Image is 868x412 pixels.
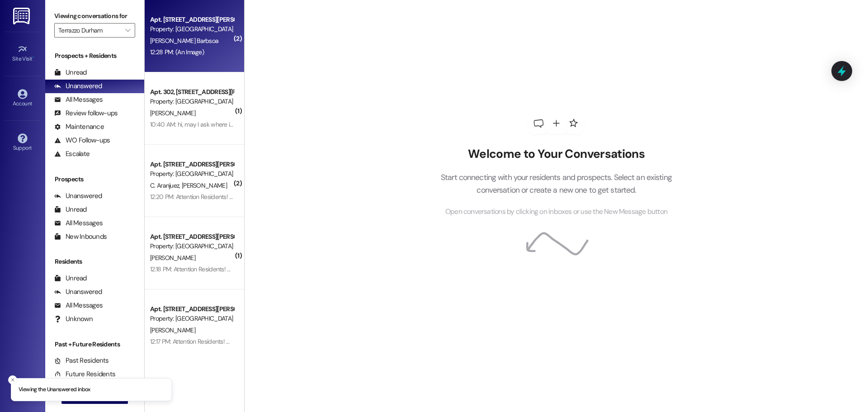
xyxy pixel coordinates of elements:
[54,218,103,228] div: All Messages
[54,9,135,23] label: Viewing conversations for
[427,171,685,197] p: Start connecting with your residents and prospects. Select an existing conversation or create a n...
[445,206,667,218] span: Open conversations by clicking on inboxes or use the New Message button
[33,54,34,61] span: •
[150,97,234,106] div: Property: [GEOGRAPHIC_DATA]
[427,147,685,161] h2: Welcome to Your Conversations
[125,27,130,34] i: 
[150,87,234,97] div: Apt. 302, [STREET_ADDRESS][PERSON_NAME]
[150,15,234,24] div: Apt. [STREET_ADDRESS][PERSON_NAME]
[150,304,234,314] div: Apt. [STREET_ADDRESS][PERSON_NAME]
[54,95,103,104] div: All Messages
[150,193,550,201] div: 12:20 PM: Attention Residents! Our Package Room is very full. Please make arrangements to retriev...
[150,314,234,323] div: Property: [GEOGRAPHIC_DATA]
[54,136,110,145] div: WO Follow-ups
[182,181,227,189] span: [PERSON_NAME]
[5,86,41,111] a: Account
[54,68,87,77] div: Unread
[150,265,548,273] div: 12:18 PM: Attention Residents! Our Package Room is very full. Please make arrangements to retriev...
[19,386,90,394] p: Viewing the Unanswered inbox
[45,340,144,349] div: Past + Future Residents
[5,42,41,66] a: Site Visit •
[54,205,87,214] div: Unread
[5,131,41,155] a: Support
[54,232,107,242] div: New Inbounds
[150,120,283,128] div: 10:40 AM: hi, may I ask where is the guest parking?
[54,356,109,365] div: Past Residents
[150,109,195,117] span: [PERSON_NAME]
[150,232,234,242] div: Apt. [STREET_ADDRESS][PERSON_NAME]
[54,314,93,324] div: Unknown
[54,81,102,91] div: Unanswered
[150,181,182,189] span: C. Aranjuez
[150,160,234,169] div: Apt. [STREET_ADDRESS][PERSON_NAME]
[150,337,547,346] div: 12:17 PM: Attention Residents! Our Package Room is very full. Please make arrangements to retriev...
[150,37,218,45] span: [PERSON_NAME] Barbsoa
[45,51,144,61] div: Prospects + Residents
[54,109,118,118] div: Review follow-ups
[45,175,144,184] div: Prospects
[150,254,195,262] span: [PERSON_NAME]
[54,191,102,201] div: Unanswered
[54,287,102,297] div: Unanswered
[54,149,90,159] div: Escalate
[54,301,103,310] div: All Messages
[150,326,195,334] span: [PERSON_NAME]
[150,242,234,251] div: Property: [GEOGRAPHIC_DATA]
[150,48,204,56] div: 12:28 PM: (An Image)
[45,257,144,266] div: Residents
[54,369,115,379] div: Future Residents
[150,169,234,179] div: Property: [GEOGRAPHIC_DATA]
[54,122,104,132] div: Maintenance
[54,274,87,283] div: Unread
[8,375,17,384] button: Close toast
[13,8,32,24] img: ResiDesk Logo
[58,23,121,38] input: All communities
[150,24,234,34] div: Property: [GEOGRAPHIC_DATA]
